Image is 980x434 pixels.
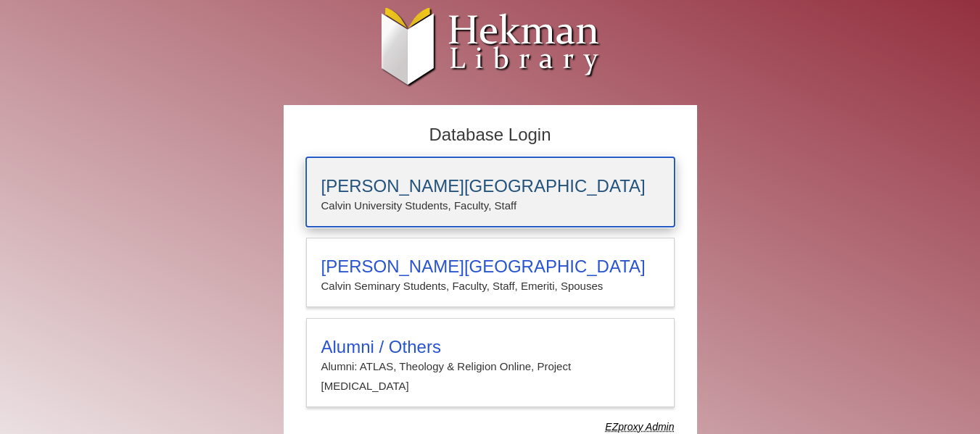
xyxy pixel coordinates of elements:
[321,176,659,196] h3: [PERSON_NAME][GEOGRAPHIC_DATA]
[306,238,675,307] a: [PERSON_NAME][GEOGRAPHIC_DATA]Calvin Seminary Students, Faculty, Staff, Emeriti, Spouses
[321,337,659,396] summary: Alumni / OthersAlumni: ATLAS, Theology & Religion Online, Project [MEDICAL_DATA]
[299,120,682,150] h2: Database Login
[306,157,675,227] a: [PERSON_NAME][GEOGRAPHIC_DATA]Calvin University Students, Faculty, Staff
[321,277,659,296] p: Calvin Seminary Students, Faculty, Staff, Emeriti, Spouses
[321,256,659,277] h3: [PERSON_NAME][GEOGRAPHIC_DATA]
[605,421,674,433] dfn: Use Alumni login
[321,196,659,215] p: Calvin University Students, Faculty, Staff
[321,357,659,396] p: Alumni: ATLAS, Theology & Religion Online, Project [MEDICAL_DATA]
[321,337,659,357] h3: Alumni / Others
